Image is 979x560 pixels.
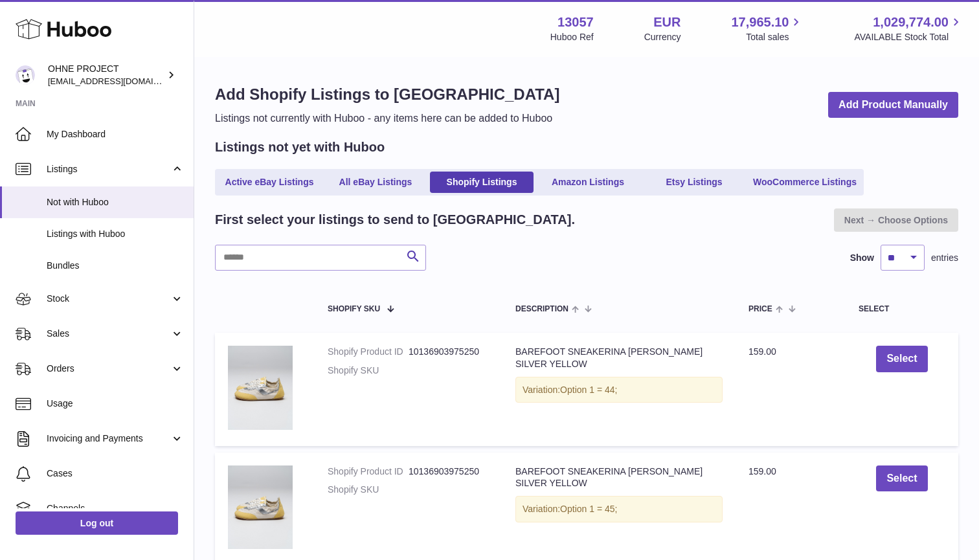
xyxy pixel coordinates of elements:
[47,502,184,515] span: Channels
[854,31,963,43] span: AVAILABLE Stock Total
[328,346,409,358] dt: Shopify Product ID
[746,31,804,43] span: Total sales
[47,260,184,272] span: Bundles
[515,346,723,370] div: BAREFOOT SNEAKERINA [PERSON_NAME] SILVER YELLOW
[876,346,927,372] button: Select
[328,364,409,377] dt: Shopify SKU
[228,346,293,430] img: LIBERTAS_SMALL_1fc4f940-5a87-446c-95f5-7044ca72b254.jpg
[557,14,594,31] strong: 13057
[409,465,489,478] dd: 10136903975250
[430,172,534,193] a: Shopify Listings
[536,172,640,193] a: Amazon Listings
[515,305,568,313] span: Description
[876,465,927,492] button: Select
[731,14,789,31] span: 17,965.10
[731,14,804,43] a: 17,965.10 Total sales
[748,305,772,313] span: Price
[47,398,184,410] span: Usage
[47,196,184,208] span: Not with Huboo
[873,14,949,31] span: 1,029,774.00
[215,211,575,229] h2: First select your listings to send to [GEOGRAPHIC_DATA].
[47,228,184,240] span: Listings with Huboo
[328,305,380,313] span: Shopify SKU
[16,511,178,535] a: Log out
[748,346,776,357] span: 159.00
[560,504,617,514] span: Option 1 = 45;
[748,172,861,193] a: WooCommerce Listings
[324,172,427,193] a: All eBay Listings
[47,163,170,175] span: Listings
[215,111,559,126] p: Listings not currently with Huboo - any items here can be added to Huboo
[515,465,723,490] div: BAREFOOT SNEAKERINA [PERSON_NAME] SILVER YELLOW
[859,305,945,313] div: Select
[47,467,184,480] span: Cases
[642,172,746,193] a: Etsy Listings
[515,377,723,403] div: Variation:
[328,465,409,478] dt: Shopify Product ID
[47,328,170,340] span: Sales
[47,293,170,305] span: Stock
[560,385,617,395] span: Option 1 = 44;
[218,172,321,193] a: Active eBay Listings
[550,31,594,43] div: Huboo Ref
[828,92,958,118] a: Add Product Manually
[47,363,170,375] span: Orders
[47,128,184,140] span: My Dashboard
[215,84,559,105] h1: Add Shopify Listings to [GEOGRAPHIC_DATA]
[48,63,164,87] div: OHNE PROJECT
[653,14,681,31] strong: EUR
[748,466,776,476] span: 159.00
[328,484,409,496] dt: Shopify SKU
[215,139,385,156] h2: Listings not yet with Huboo
[48,76,190,86] span: [EMAIL_ADDRESS][DOMAIN_NAME]
[47,432,170,445] span: Invoicing and Payments
[850,252,874,264] label: Show
[16,65,35,85] img: support@ohneproject.com
[409,346,489,358] dd: 10136903975250
[854,14,963,43] a: 1,029,774.00 AVAILABLE Stock Total
[515,496,723,522] div: Variation:
[931,252,958,264] span: entries
[644,31,681,43] div: Currency
[228,465,293,550] img: LIBERTAS_SMALL_1fc4f940-5a87-446c-95f5-7044ca72b254.jpg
